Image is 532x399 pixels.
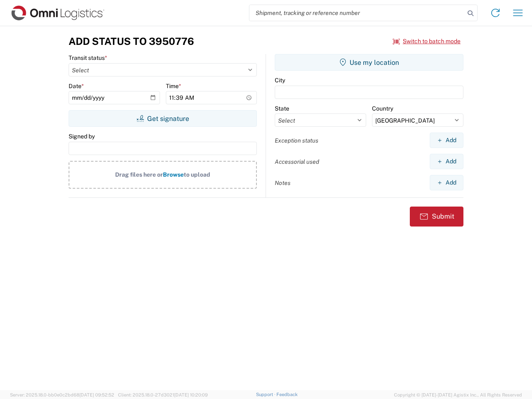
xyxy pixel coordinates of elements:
span: [DATE] 10:20:09 [174,392,208,397]
button: Add [430,133,463,148]
button: Use my location [275,54,463,71]
span: Client: 2025.18.0-27d3021 [118,392,208,397]
span: Browse [163,171,184,178]
button: Submit [410,207,463,227]
a: Support [256,392,277,397]
button: Switch to batch mode [393,34,461,48]
span: to upload [184,171,210,178]
label: Accessorial used [275,158,319,165]
button: Get signature [69,110,257,127]
button: Add [430,154,463,169]
label: Country [372,105,393,112]
span: Server: 2025.18.0-bb0e0c2bd68 [10,392,114,397]
label: Transit status [69,54,107,62]
button: Add [430,175,463,190]
label: Exception status [275,137,318,144]
label: City [275,76,285,84]
input: Shipment, tracking or reference number [249,5,465,21]
h3: Add Status to 3950776 [69,35,194,47]
span: [DATE] 09:52:52 [79,392,114,397]
label: Signed by [69,133,95,140]
span: Drag files here or [115,171,163,178]
label: State [275,105,289,112]
span: Copyright © [DATE]-[DATE] Agistix Inc., All Rights Reserved [394,391,522,399]
label: Notes [275,179,291,187]
a: Feedback [276,392,298,397]
label: Date [69,82,84,90]
label: Time [166,82,181,90]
